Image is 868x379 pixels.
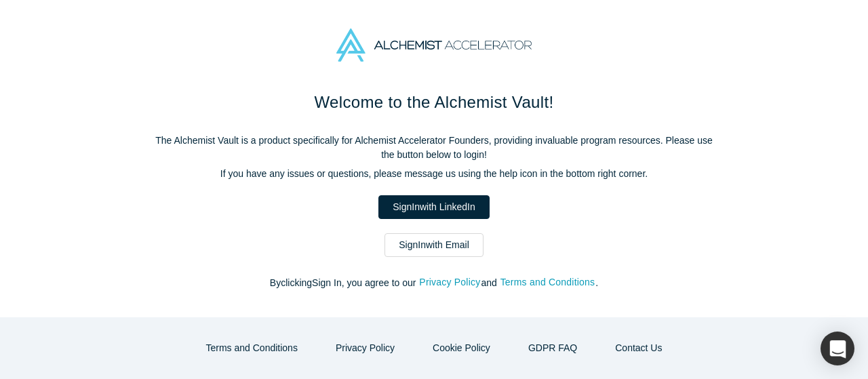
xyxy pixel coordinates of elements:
a: GDPR FAQ [514,336,591,360]
button: Contact Us [601,336,676,360]
button: Terms and Conditions [192,336,312,360]
button: Privacy Policy [418,275,481,290]
img: Alchemist Accelerator Logo [336,28,532,62]
button: Privacy Policy [321,336,409,360]
button: Terms and Conditions [500,275,596,290]
p: The Alchemist Vault is a product specifically for Alchemist Accelerator Founders, providing inval... [149,134,719,162]
p: If you have any issues or questions, please message us using the help icon in the bottom right co... [149,167,719,181]
p: By clicking Sign In , you agree to our and . [149,276,719,290]
a: SignInwith Email [384,233,484,257]
h1: Welcome to the Alchemist Vault! [149,90,719,115]
button: Cookie Policy [418,336,505,360]
a: SignInwith LinkedIn [378,195,489,219]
